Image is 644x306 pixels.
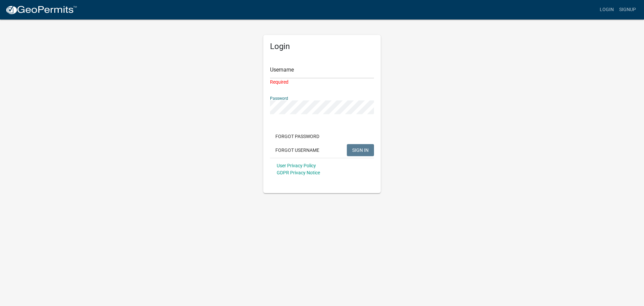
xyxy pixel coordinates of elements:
span: SIGN IN [352,147,369,152]
a: Signup [616,3,639,16]
button: Forgot Username [270,144,325,156]
button: SIGN IN [347,144,374,156]
a: GDPR Privacy Notice [277,170,320,175]
a: Login [597,3,616,16]
a: User Privacy Policy [277,163,316,168]
div: Required [270,79,374,86]
h5: Login [270,42,374,51]
button: Forgot Password [270,130,325,142]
